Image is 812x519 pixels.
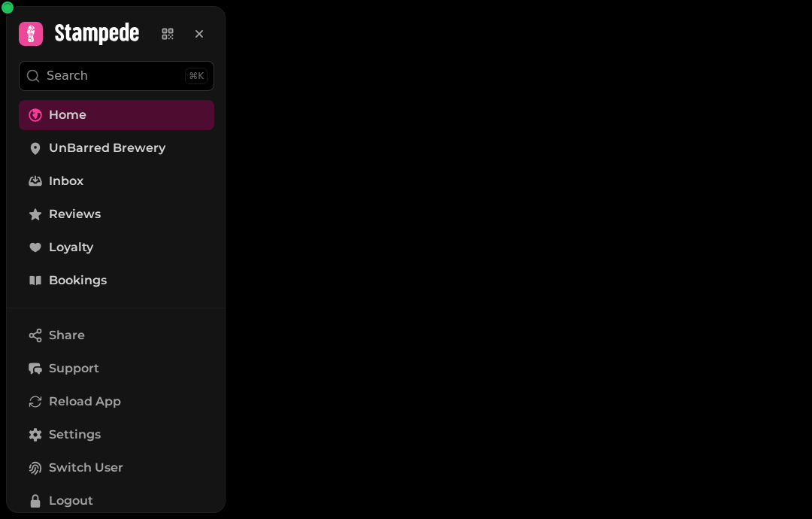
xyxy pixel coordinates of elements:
div: ⌘K [185,68,208,84]
button: Support [19,354,214,384]
a: Reviews [19,199,214,229]
span: Reviews [49,205,101,223]
span: UnBarred Brewery [49,139,165,157]
button: Switch User [19,453,214,483]
a: Settings [19,420,214,450]
a: Inbox [19,166,214,196]
span: Support [49,360,99,378]
span: Reload App [49,393,121,411]
button: Reload App [19,387,214,417]
span: Bookings [49,272,107,290]
span: Switch User [49,459,123,477]
span: Loyalty [49,238,93,256]
a: Bookings [19,266,214,296]
a: Loyalty [19,232,214,263]
span: Settings [49,426,101,444]
span: Home [49,106,86,124]
button: Logout [19,486,214,516]
span: Share [49,326,85,344]
span: Inbox [49,172,83,190]
span: Logout [49,492,93,510]
a: Home [19,100,214,130]
button: Share [19,320,214,351]
a: UnBarred Brewery [19,133,214,163]
p: Search [47,67,88,85]
button: Search⌘K [19,61,214,91]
